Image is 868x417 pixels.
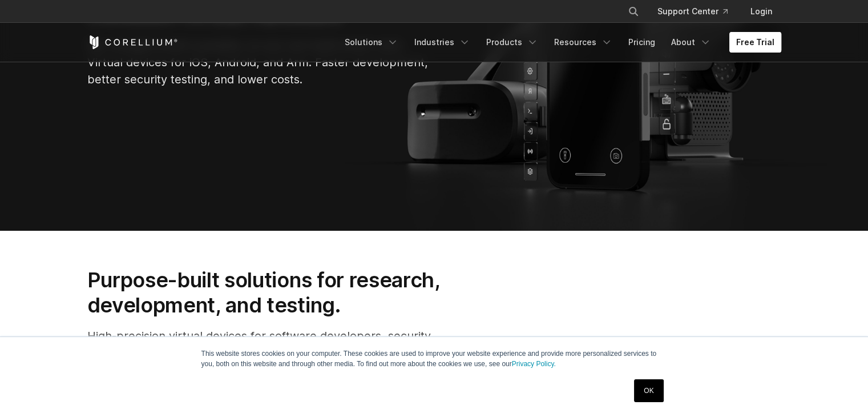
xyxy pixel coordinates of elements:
[201,348,667,369] p: This website stores cookies on your computer. These cookies are used to improve your website expe...
[87,37,430,88] p: We changed what's possible, so you can build what's next. Virtual devices for iOS, Android, and A...
[614,1,781,22] div: Navigation Menu
[729,32,781,53] a: Free Trial
[512,360,556,368] a: Privacy Policy.
[338,32,405,53] a: Solutions
[87,267,477,318] h2: Purpose-built solutions for research, development, and testing.
[479,32,545,53] a: Products
[87,35,178,49] a: Corellium Home
[741,1,781,22] a: Login
[407,32,477,53] a: Industries
[87,327,477,362] p: High-precision virtual devices for software developers, security researchers, and pentesting teams.
[547,32,619,53] a: Resources
[648,1,737,22] a: Support Center
[664,32,718,53] a: About
[338,32,781,53] div: Navigation Menu
[634,379,663,402] a: OK
[621,32,662,53] a: Pricing
[623,1,644,22] button: Search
